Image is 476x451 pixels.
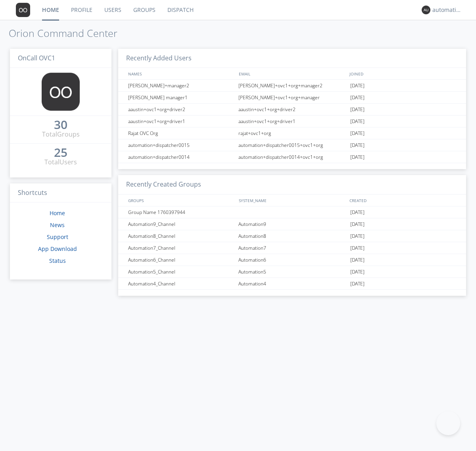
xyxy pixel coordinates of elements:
a: [PERSON_NAME]+manager2[PERSON_NAME]+ovc1+org+manager2[DATE] [118,80,466,92]
a: aaustin+ovc1+org+driver1aaustin+ovc1+org+driver1[DATE] [118,116,466,127]
span: [DATE] [350,92,365,104]
h3: Recently Created Groups [118,175,466,195]
div: Automation5 [236,266,348,278]
div: [PERSON_NAME] manager1 [126,92,236,103]
div: Automation7 [236,242,348,254]
span: [DATE] [350,230,365,242]
a: Automation9_ChannelAutomation9[DATE] [118,218,466,230]
img: 373638.png [16,3,30,17]
div: [PERSON_NAME]+ovc1+org+manager [236,92,348,103]
div: aaustin+ovc1+org+driver1 [126,116,236,127]
a: Home [50,209,65,217]
div: Automation4_Channel [126,278,236,289]
span: [DATE] [350,116,365,127]
a: 25 [54,148,67,158]
div: 25 [54,148,67,156]
a: Automation6_ChannelAutomation6[DATE] [118,254,466,266]
div: Total Groups [42,130,80,139]
div: automation+dispatcher0015+ovc1+org [236,139,348,151]
a: App Download [38,245,77,252]
a: Rajat OVC Orgrajat+ovc1+org[DATE] [118,127,466,139]
a: News [50,221,65,229]
h3: Recently Added Users [118,49,466,68]
div: Automation4 [236,278,348,289]
span: [DATE] [350,151,365,163]
div: Automation8_Channel [126,230,236,242]
div: automation+dispatcher0014 [432,6,462,14]
a: Automation8_ChannelAutomation8[DATE] [118,230,466,242]
div: Rajat OVC Org [126,127,236,139]
a: Automation7_ChannelAutomation7[DATE] [118,242,466,254]
div: [PERSON_NAME]+ovc1+org+manager2 [236,80,348,91]
div: Automation7_Channel [126,242,236,254]
span: [DATE] [350,242,365,254]
div: CREATED [347,195,459,206]
a: automation+dispatcher0014automation+dispatcher0014+ovc1+org[DATE] [118,151,466,163]
div: JOINED [347,68,459,79]
div: Automation9 [236,218,348,230]
div: Automation6_Channel [126,254,236,266]
div: Automation5_Channel [126,266,236,278]
h3: Shortcuts [10,183,111,203]
span: [DATE] [350,104,365,116]
div: automation+dispatcher0014 [126,151,236,163]
a: 30 [54,121,67,130]
div: automation+dispatcher0014+ovc1+org [236,151,348,163]
div: SYSTEM_NAME [237,195,347,206]
div: EMAIL [237,68,347,79]
div: Group Name 1760397944 [126,206,236,218]
div: [PERSON_NAME]+manager2 [126,80,236,91]
span: [DATE] [350,218,365,230]
div: 30 [54,121,67,129]
a: [PERSON_NAME] manager1[PERSON_NAME]+ovc1+org+manager[DATE] [118,92,466,104]
span: [DATE] [350,206,365,218]
div: rajat+ovc1+org [236,127,348,139]
a: Group Name 1760397944[DATE] [118,206,466,218]
img: 373638.png [42,73,80,111]
span: OnCall OVC1 [18,54,55,62]
span: [DATE] [350,139,365,151]
a: aaustin+ovc1+org+driver2aaustin+ovc1+org+driver2[DATE] [118,104,466,116]
span: [DATE] [350,127,365,139]
div: automation+dispatcher0015 [126,139,236,151]
a: Automation5_ChannelAutomation5[DATE] [118,266,466,278]
div: Total Users [44,158,77,167]
a: Support [47,233,68,241]
div: GROUPS [126,195,235,206]
a: Status [49,257,66,264]
div: Automation8 [236,230,348,242]
span: [DATE] [350,80,365,92]
div: aaustin+ovc1+org+driver2 [126,104,236,115]
div: aaustin+ovc1+org+driver2 [236,104,348,115]
span: [DATE] [350,266,365,278]
span: [DATE] [350,254,365,266]
div: NAMES [126,68,235,79]
div: Automation6 [236,254,348,266]
img: 373638.png [422,6,430,14]
a: Automation4_ChannelAutomation4[DATE] [118,278,466,290]
iframe: Toggle Customer Support [436,411,460,435]
span: [DATE] [350,278,365,290]
div: aaustin+ovc1+org+driver1 [236,116,348,127]
a: automation+dispatcher0015automation+dispatcher0015+ovc1+org[DATE] [118,139,466,151]
div: Automation9_Channel [126,218,236,230]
